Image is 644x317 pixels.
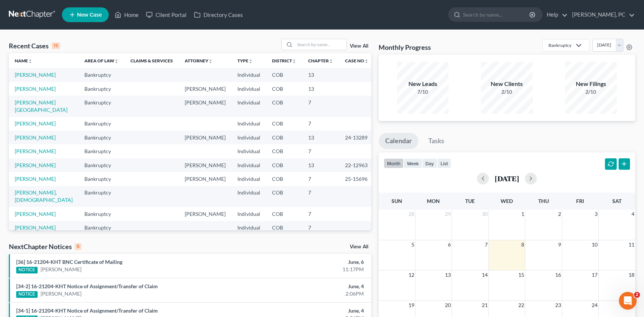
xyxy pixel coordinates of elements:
a: [PERSON_NAME] [15,120,56,127]
div: NOTICE [16,291,38,298]
a: [PERSON_NAME] [15,224,56,231]
span: 29 [444,210,452,218]
td: Bankruptcy [79,131,125,144]
a: Chapterunfold_more [308,58,333,63]
span: Wed [501,198,513,204]
td: [PERSON_NAME] [179,82,232,96]
span: 17 [591,271,598,279]
span: Thu [538,198,549,204]
td: COB [266,68,302,82]
span: Tue [465,198,475,204]
a: [PERSON_NAME] [15,162,56,168]
td: 7 [302,207,339,221]
span: 10 [591,240,598,249]
td: Individual [232,68,266,82]
span: 22 [518,301,525,310]
td: 7 [302,221,339,235]
a: Calendar [379,133,418,149]
a: Directory Cases [190,8,247,21]
td: Individual [232,221,266,235]
td: COB [266,158,302,172]
td: [PERSON_NAME] [179,172,232,186]
span: 13 [444,271,452,279]
a: Case Nounfold_more [345,58,369,63]
a: Tasks [422,133,451,149]
td: [PERSON_NAME] [179,158,232,172]
td: Bankruptcy [79,172,125,186]
td: 22-12963 [339,158,375,172]
a: [PERSON_NAME] [15,176,56,182]
td: 7 [302,96,339,117]
a: Districtunfold_more [272,58,296,63]
a: [PERSON_NAME] [15,211,56,217]
td: Bankruptcy [79,221,125,235]
div: 7/10 [397,88,449,96]
div: June, 4 [253,283,364,290]
a: [36] 16-21204-KHT BNC Certificate of Mailing [16,259,122,265]
a: [PERSON_NAME] [15,148,56,154]
a: [34-1] 16-21204-KHT Notice of Assignment/Transfer of Claim [16,307,158,314]
td: 13 [302,131,339,144]
span: 1 [521,210,525,218]
a: Nameunfold_more [15,58,32,63]
span: 23 [554,301,562,310]
i: unfold_more [248,59,253,63]
i: unfold_more [208,59,213,63]
span: 7 [484,240,488,249]
td: COB [266,221,302,235]
td: 7 [302,117,339,131]
span: 11 [628,240,635,249]
span: 19 [408,301,415,310]
td: COB [266,207,302,221]
span: 8 [521,240,525,249]
td: Individual [232,131,266,144]
td: 7 [302,172,339,186]
a: [PERSON_NAME] [15,72,56,78]
td: Individual [232,207,266,221]
a: View All [350,44,368,49]
input: Search by name... [463,8,530,21]
span: 30 [481,210,488,218]
div: New Leads [397,80,449,88]
span: 4 [631,210,635,218]
span: 20 [444,301,452,310]
i: unfold_more [292,59,296,63]
a: [PERSON_NAME] [41,290,81,297]
span: 16 [554,271,562,279]
div: Recent Cases [9,41,60,50]
td: Bankruptcy [79,186,125,207]
a: Help [543,8,568,21]
span: 12 [408,271,415,279]
span: Sat [612,198,622,204]
span: 6 [447,240,452,249]
td: 7 [302,186,339,207]
td: Individual [232,144,266,158]
iframe: Intercom live chat [619,292,637,310]
h2: [DATE] [495,175,519,182]
a: [PERSON_NAME], [DEMOGRAPHIC_DATA] [15,189,73,203]
a: [PERSON_NAME] [15,134,56,141]
td: [PERSON_NAME] [179,96,232,117]
div: 15 [52,42,60,49]
span: 2 [634,292,640,298]
h3: Monthly Progress [379,43,431,52]
td: 13 [302,68,339,82]
td: Bankruptcy [79,96,125,117]
a: View All [350,244,368,249]
div: 6 [75,243,81,250]
span: 3 [594,210,598,218]
button: day [422,158,437,168]
div: Bankruptcy [549,42,571,48]
td: COB [266,172,302,186]
div: June, 4 [253,307,364,314]
td: Bankruptcy [79,82,125,96]
td: Bankruptcy [79,158,125,172]
div: NextChapter Notices [9,242,81,251]
td: Bankruptcy [79,207,125,221]
span: 24 [591,301,598,310]
span: 5 [411,240,415,249]
td: COB [266,131,302,144]
div: June, 6 [253,258,364,266]
a: [PERSON_NAME] [41,266,81,273]
div: 11:17PM [253,266,364,273]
